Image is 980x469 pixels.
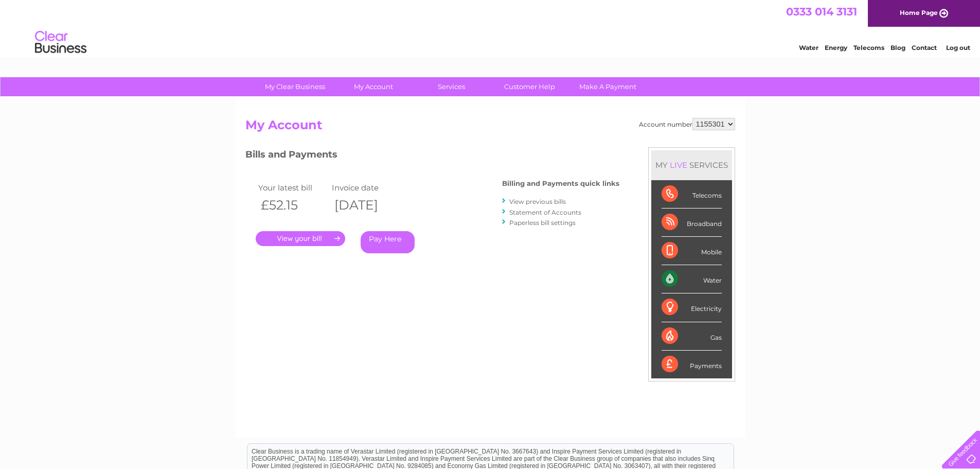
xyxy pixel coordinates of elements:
[651,150,732,180] div: MY SERVICES
[799,44,818,51] a: Water
[331,77,416,96] a: My Account
[662,293,722,322] div: Electricity
[502,180,619,187] h4: Billing and Payments quick links
[34,27,87,58] img: logo.png
[912,44,937,51] a: Contact
[256,181,330,195] td: Your latest bill
[361,231,415,253] a: Pay Here
[509,198,566,205] a: View previous bills
[668,160,689,170] div: LIVE
[253,77,337,96] a: My Clear Business
[890,44,905,51] a: Blog
[786,5,857,18] a: 0333 014 3131
[662,265,722,293] div: Water
[639,118,735,130] div: Account number
[256,231,345,246] a: .
[853,44,884,51] a: Telecoms
[409,77,494,96] a: Services
[662,180,722,209] div: Telecoms
[825,44,847,51] a: Energy
[329,181,403,195] td: Invoice date
[329,195,403,216] th: [DATE]
[662,237,722,265] div: Mobile
[662,351,722,378] div: Payments
[509,209,581,216] a: Statement of Accounts
[487,77,572,96] a: Customer Help
[245,118,735,137] h2: My Account
[256,195,330,216] th: £52.15
[565,77,650,96] a: Make A Payment
[662,209,722,237] div: Broadband
[245,147,619,165] h3: Bills and Payments
[946,44,970,51] a: Log out
[247,6,734,50] div: Clear Business is a trading name of Verastar Limited (registered in [GEOGRAPHIC_DATA] No. 3667643...
[662,322,722,351] div: Gas
[509,219,576,227] a: Paperless bill settings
